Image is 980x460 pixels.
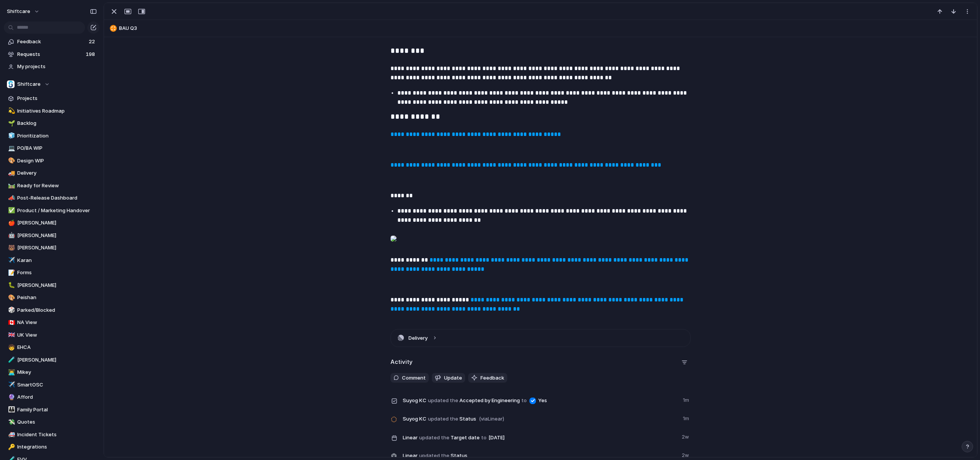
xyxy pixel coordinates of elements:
a: 🐻[PERSON_NAME] [4,242,100,254]
span: BAU Q3 [119,25,973,32]
a: Projects [4,93,100,104]
div: 🧊Prioritization [4,130,100,142]
div: 🛤️ [8,181,13,190]
span: Linear [403,434,418,442]
a: 🛤️Ready for Review [4,180,100,192]
span: Design WIP [17,157,97,165]
a: 📝Forms [4,267,100,278]
span: UK View [17,331,97,339]
div: 🎨 [8,156,13,165]
div: 🧪[PERSON_NAME] [4,354,100,366]
div: 🧒EHCA [4,342,100,353]
span: shiftcare [7,8,30,15]
span: Quotes [17,418,97,426]
button: 💫 [7,107,15,115]
span: Linear [403,452,418,460]
span: Projects [17,95,97,102]
button: 🇨🇦 [7,319,15,326]
button: 🚑 [7,431,15,439]
div: 🌱Backlog [4,118,100,129]
a: 🚑Incident Tickets [4,429,100,440]
span: Afford [17,393,97,401]
button: 🌱 [7,120,15,127]
div: 🧪 [8,355,13,364]
span: [PERSON_NAME] [17,356,97,364]
span: Feedback [480,374,504,382]
button: 🛤️ [7,182,15,190]
a: My projects [4,61,100,72]
div: 🇬🇧 [8,331,13,339]
span: Incident Tickets [17,431,97,439]
button: 🤖 [7,232,15,239]
span: 1m [683,413,691,422]
div: 💻PO/BA WIP [4,142,100,154]
div: 🎨 [8,293,13,302]
a: ✈️Karan [4,255,100,266]
span: Prioritization [17,132,97,140]
button: 🧊 [7,132,15,140]
a: 🇬🇧UK View [4,329,100,341]
a: 🎲Parked/Blocked [4,304,100,316]
span: 1m [683,395,691,404]
a: 🤖[PERSON_NAME] [4,230,100,241]
a: 💫Initiatives Roadmap [4,105,100,117]
a: 🔑Integrations [4,441,100,453]
div: ✈️ [8,380,13,389]
div: 💸Quotes [4,416,100,428]
a: Feedback22 [4,36,100,47]
button: 📝 [7,269,15,277]
button: 🎨 [7,157,15,165]
div: 👨‍💻Mikey [4,367,100,378]
a: 🍎[PERSON_NAME] [4,217,100,229]
button: 🧒 [7,344,15,351]
div: 🤖 [8,231,13,240]
div: ✅ [8,206,13,215]
span: to [521,397,527,404]
button: ✈️ [7,257,15,264]
div: 📣 [8,194,13,203]
span: Forms [17,269,97,277]
span: Accepted by Engineering [403,395,678,406]
div: ✈️ [8,256,13,265]
div: 👨‍💻 [8,368,13,377]
div: 🔮 [8,393,13,402]
span: (via Linear ) [479,415,504,423]
a: 👪Family Portal [4,404,100,416]
a: 🔮Afford [4,391,100,403]
span: Feedback [17,38,87,46]
div: 👪 [8,405,13,414]
button: 🧪 [7,356,15,364]
span: Yes [538,397,547,404]
div: 🌱 [8,119,13,128]
button: Comment [390,373,429,383]
button: ✅ [7,207,15,214]
a: ✈️SmartOSC [4,379,100,391]
div: 💸 [8,418,13,427]
span: updated the [428,397,458,404]
span: updated the [419,434,449,442]
button: shiftcare [3,5,44,18]
div: 🎨Peishan [4,292,100,303]
span: updated the [428,415,458,423]
div: 🧊 [8,131,13,140]
div: 🍎 [8,219,13,228]
a: 🚚Delivery [4,167,100,179]
button: 🔑 [7,443,15,451]
div: 🐛[PERSON_NAME] [4,280,100,291]
button: 💸 [7,418,15,426]
button: Shiftcare [4,79,100,90]
span: Update [444,374,462,382]
span: updated the [419,452,449,460]
div: 🇨🇦 [8,318,13,327]
a: 🎨Design WIP [4,155,100,167]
